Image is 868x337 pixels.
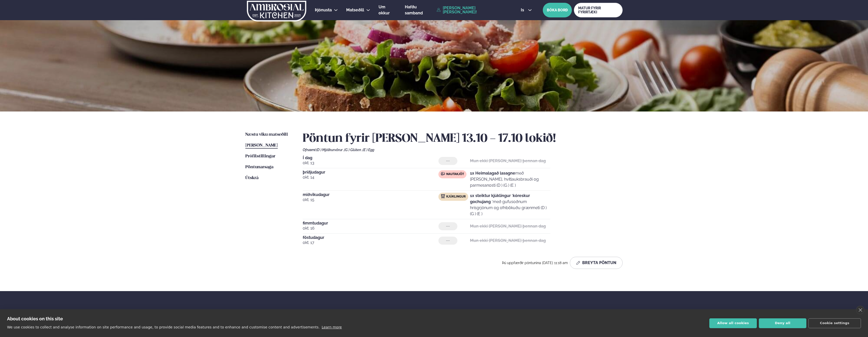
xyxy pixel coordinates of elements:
[245,164,273,170] a: Pöntunarsaga
[709,318,757,328] button: Allow all cookies
[7,316,63,321] strong: About cookies on this site
[303,193,438,197] span: miðvikudagur
[245,143,278,149] a: [PERSON_NAME]
[379,5,390,15] span: Um okkur
[405,4,434,16] a: Hafðu samband
[437,6,509,14] a: [PERSON_NAME] [PERSON_NAME]!
[344,148,363,152] span: (G ) Glúten ,
[470,170,550,188] p: með [PERSON_NAME], hvítlauksbrauði og parmesanosti (D ) (G ) (E )
[303,160,438,166] span: okt. 13
[303,170,438,174] span: þriðjudagur
[446,172,464,176] span: Nautakjöt
[574,3,623,17] a: MATUR FYRIR FYRIRTÆKI
[245,153,275,159] a: Prófílstillingar
[315,8,332,12] span: Þjónusta
[346,8,364,12] span: Matseðill
[856,306,864,314] a: close
[303,240,438,246] span: okt. 17
[808,318,861,328] button: Cookie settings
[470,158,546,163] strong: Mun ekki [PERSON_NAME] þennan dag
[446,239,450,243] span: ---
[759,318,806,328] button: Deny all
[303,225,438,231] span: okt. 16
[470,193,550,217] p: með gufusoðnum hrísgrjónum og ofnbökuðu grænmeti (D ) (G ) (E )
[245,175,259,181] a: Útskrá
[470,224,546,229] strong: Mun ekki [PERSON_NAME] þennan dag
[245,132,288,137] span: Næstu viku matseðill
[521,8,526,12] span: is
[245,176,259,180] span: Útskrá
[502,261,568,265] span: Þú uppfærðir pöntunina [DATE] 11:18 am
[245,154,275,158] span: Prófílstillingar
[405,5,423,15] span: Hafðu samband
[7,325,320,329] p: We use cookies to collect and analyse information on site performance and usage, to provide socia...
[303,174,438,180] span: okt. 14
[245,165,273,169] span: Pöntunarsaga
[303,197,438,203] span: okt. 15
[441,194,445,198] img: chicken.svg
[315,7,332,13] a: Þjónusta
[322,325,342,329] a: Learn more
[303,236,438,240] span: föstudagur
[245,143,278,148] span: [PERSON_NAME]
[346,7,364,13] a: Matseðill
[246,1,307,21] img: logo
[543,3,572,17] button: BÓKA BORÐ
[441,172,445,176] img: beef.svg
[470,238,546,243] strong: Mun ekki [PERSON_NAME] þennan dag
[245,132,288,138] a: Næstu viku matseðill
[470,171,515,176] strong: 1x Heimalagað lasagne
[446,159,450,163] span: ---
[303,156,438,160] span: Í dag
[303,148,623,152] div: Ofnæmi:
[517,8,536,12] button: is
[316,148,344,152] span: (D ) Mjólkurvörur ,
[446,224,450,228] span: ---
[446,195,466,199] span: Kjúklingur
[363,148,374,152] span: (E ) Egg
[303,132,623,146] h2: Pöntun fyrir [PERSON_NAME] 13.10 - 17.10 lokið!
[303,221,438,225] span: fimmtudagur
[379,4,396,16] a: Um okkur
[570,257,623,269] button: Breyta Pöntun
[470,193,530,204] strong: 1x steiktur kjúklingur ´kóreskur gochujang ´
